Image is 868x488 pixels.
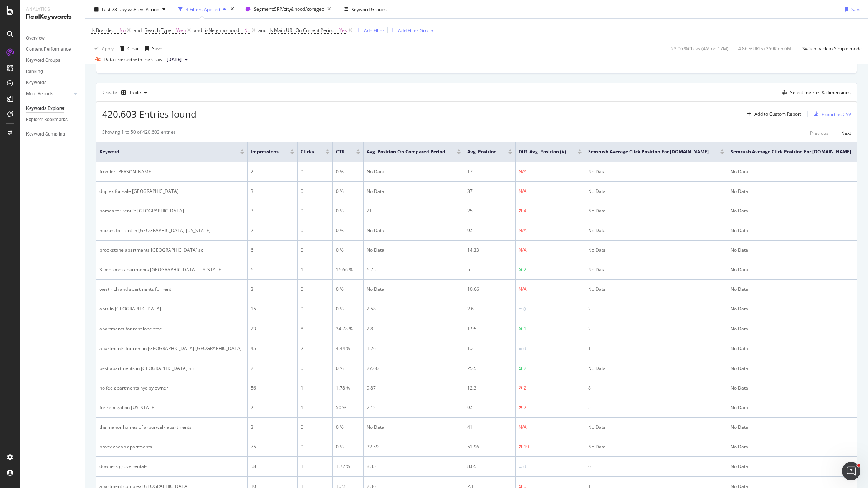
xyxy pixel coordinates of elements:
iframe: Intercom live chat [842,462,860,480]
span: Segment: SRP/city&hood/coregeo [254,6,324,12]
div: apts in [GEOGRAPHIC_DATA] [99,305,244,312]
div: 6 [251,247,294,254]
div: Analytics [26,6,79,13]
div: No Data [367,168,461,175]
div: 0 % [336,247,360,254]
div: 0 % [336,365,360,372]
div: 6 [588,463,724,470]
span: Semrush Average Click Position for [DOMAIN_NAME] [731,148,851,155]
span: Impressions [251,148,279,155]
div: N/A [519,247,527,254]
div: Add to Custom Report [754,112,801,116]
button: Last 28 DaysvsPrev. Period [91,3,169,15]
div: Apply [102,45,114,51]
div: RealKeywords [26,13,79,22]
div: 45 [251,345,294,352]
div: 5 [467,266,512,273]
div: 3 [251,424,294,431]
a: Keyword Groups [26,56,79,65]
div: 1 [301,404,329,411]
div: No Data [731,168,866,175]
div: 2 [524,404,526,411]
div: 2.58 [367,305,461,312]
div: No Data [588,188,724,195]
div: 0 % [336,168,360,175]
div: Content Performance [26,45,71,53]
div: 1 [524,325,526,332]
a: Keywords Explorer [26,105,79,113]
div: 0 [301,365,329,372]
div: N/A [519,286,527,293]
div: 4.44 % [336,345,360,352]
button: and [258,27,266,34]
div: 8.65 [467,463,512,470]
button: Add Filter Group [388,26,433,35]
div: 0 [301,286,329,293]
div: and [194,27,202,33]
div: 15 [251,305,294,312]
div: the manor homes of arborwalk apartments [99,424,244,431]
div: Save [851,6,862,12]
img: Equal [519,348,522,350]
div: 0 % [336,207,360,214]
div: Save [152,45,162,51]
div: No Data [731,207,866,214]
div: 23.06 % Clicks ( 4M on 17M ) [671,45,729,51]
div: No Data [367,286,461,293]
div: 51.96 [467,443,512,450]
div: 0 % [336,227,360,234]
div: 34.78 % [336,325,360,332]
div: 9.87 [367,385,461,392]
div: No Data [588,168,724,175]
a: Keywords [26,79,79,87]
div: 19 [524,443,529,450]
div: 1.72 % [336,463,360,470]
span: Is Main URL On Current Period [269,27,334,33]
div: 0 [301,207,329,214]
div: 2 [301,345,329,352]
div: No Data [588,266,724,273]
div: Keyword Groups [351,6,387,12]
div: brookstone apartments [GEOGRAPHIC_DATA] sc [99,247,244,254]
div: Keywords Explorer [26,105,64,113]
div: 12.3 [467,385,512,392]
div: 2 [251,365,294,372]
div: N/A [519,424,527,431]
div: bronx cheap apartments [99,443,244,450]
div: Next [841,130,851,136]
div: N/A [519,188,527,195]
div: 2 [524,365,526,372]
div: N/A [519,168,527,175]
div: 0 [523,463,526,470]
div: N/A [519,227,527,234]
div: 9.5 [467,404,512,411]
div: No Data [588,207,724,214]
a: Explorer Bookmarks [26,116,79,124]
div: for rent galion [US_STATE] [99,404,244,411]
div: 17 [467,168,512,175]
div: 1 [588,345,724,352]
div: 2 [251,227,294,234]
div: No Data [731,247,866,254]
div: and [134,27,142,33]
div: No Data [367,424,461,431]
div: 2 [524,385,526,392]
button: Switch back to Simple mode [799,42,862,55]
div: 4 [524,207,526,214]
div: 75 [251,443,294,450]
div: west richland apartments for rent [99,286,244,293]
div: No Data [367,247,461,254]
button: Save [842,3,862,15]
span: Web [176,25,186,36]
span: = [336,27,338,33]
span: Semrush Average Click Position for [DOMAIN_NAME] [588,148,709,155]
span: Search Type [145,27,171,33]
div: 0 [301,305,329,312]
div: No Data [731,266,866,273]
div: 2 [251,404,294,411]
a: Ranking [26,68,79,76]
button: Add to Custom Report [744,108,801,120]
div: no fee apartments nyc by owner [99,385,244,392]
div: 3 bedroom apartments [GEOGRAPHIC_DATA] [US_STATE] [99,266,244,273]
div: 10.66 [467,286,512,293]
